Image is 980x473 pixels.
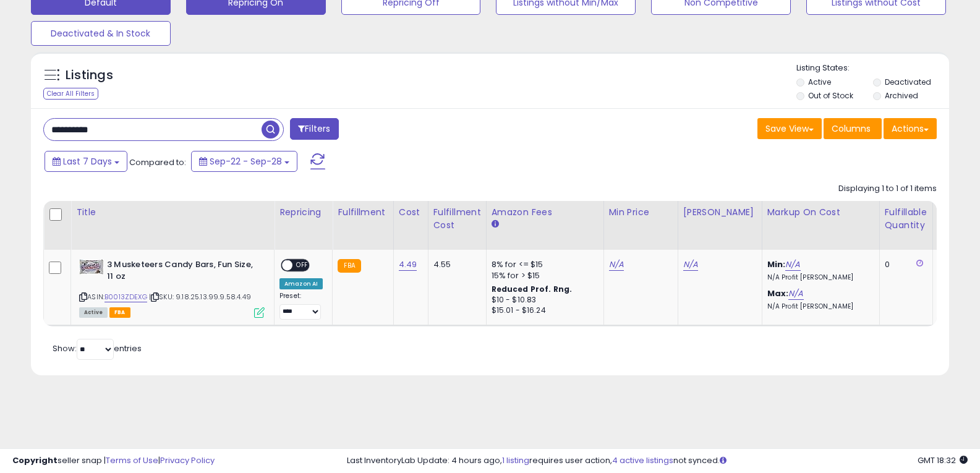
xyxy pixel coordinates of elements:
a: N/A [609,258,624,271]
div: Preset: [279,292,323,320]
div: Fulfillment Cost [433,206,481,232]
button: Sep-22 - Sep-28 [191,151,297,172]
div: ASIN: [79,259,265,317]
a: B0013ZDEXG [104,292,147,302]
p: N/A Profit [PERSON_NAME] [767,302,870,311]
span: | SKU: 9.18.25.13.99.9.58.4.49 [149,292,251,302]
div: Fulfillment [338,206,388,219]
b: Max: [767,288,789,299]
b: Reduced Prof. Rng. [492,284,573,294]
div: 8% for <= $15 [492,259,594,270]
span: Compared to: [129,156,186,168]
span: OFF [292,260,312,271]
button: Actions [884,118,937,139]
a: 4.49 [399,258,417,271]
span: All listings currently available for purchase on Amazon [79,307,108,318]
span: Sep-22 - Sep-28 [210,155,282,168]
div: Cost [399,206,423,219]
div: Fulfillable Quantity [885,206,927,232]
span: Columns [832,122,871,135]
div: Displaying 1 to 1 of 1 items [838,183,937,195]
a: N/A [788,288,803,300]
button: Filters [290,118,338,140]
div: Min Price [609,206,673,219]
div: [PERSON_NAME] [683,206,757,219]
div: 0 [885,259,923,270]
button: Save View [757,118,822,139]
a: 1 listing [502,454,529,466]
b: 3 Musketeers Candy Bars, Fun Size, 11 oz [107,259,257,285]
div: seller snap | | [12,455,215,467]
small: FBA [338,259,360,273]
div: Title [76,206,269,219]
h5: Listings [66,67,113,84]
div: 4.55 [433,259,477,270]
p: N/A Profit [PERSON_NAME] [767,273,870,282]
div: Amazon Fees [492,206,599,219]
div: Markup on Cost [767,206,874,219]
div: $10 - $10.83 [492,295,594,305]
label: Active [808,77,831,87]
span: Last 7 Days [63,155,112,168]
a: 4 active listings [612,454,673,466]
a: Privacy Policy [160,454,215,466]
a: Terms of Use [106,454,158,466]
div: Amazon AI [279,278,323,289]
span: Show: entries [53,343,142,354]
div: $15.01 - $16.24 [492,305,594,316]
div: Clear All Filters [43,88,98,100]
small: Amazon Fees. [492,219,499,230]
div: 15% for > $15 [492,270,594,281]
label: Archived [885,90,918,101]
strong: Copyright [12,454,58,466]
th: The percentage added to the cost of goods (COGS) that forms the calculator for Min & Max prices. [762,201,879,250]
span: 2025-10-7 18:32 GMT [918,454,968,466]
button: Deactivated & In Stock [31,21,171,46]
button: Last 7 Days [45,151,127,172]
button: Columns [824,118,882,139]
div: Last InventoryLab Update: 4 hours ago, requires user action, not synced. [347,455,968,467]
b: Min: [767,258,786,270]
a: N/A [683,258,698,271]
img: 51crjqWi8vL._SL40_.jpg [79,259,104,275]
p: Listing States: [796,62,949,74]
label: Out of Stock [808,90,853,101]
div: Repricing [279,206,327,219]
label: Deactivated [885,77,931,87]
a: N/A [785,258,800,271]
span: FBA [109,307,130,318]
